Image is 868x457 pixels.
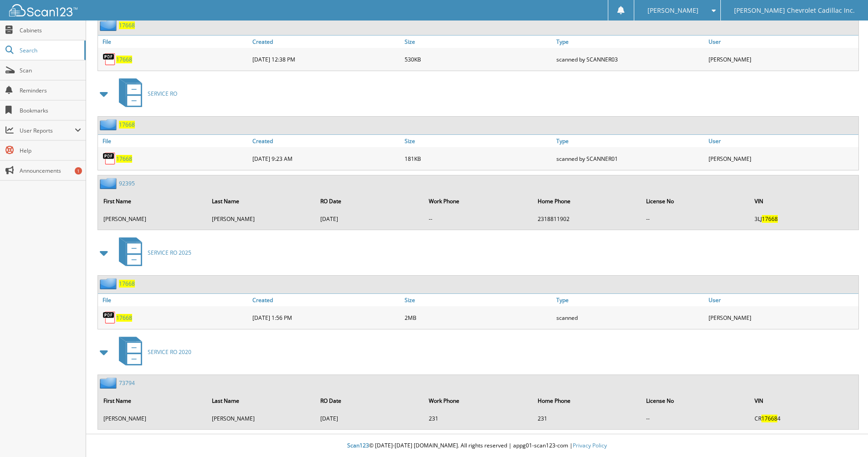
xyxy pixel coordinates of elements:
[402,294,555,306] a: Size
[148,249,191,257] span: SERVICE RO 2025
[100,278,119,289] img: folder2.png
[642,192,749,211] th: License No
[402,149,555,168] div: 181KB
[316,211,423,226] td: [DATE]
[402,36,555,48] a: Size
[554,294,706,306] a: Type
[706,36,858,48] a: User
[98,36,250,48] a: File
[316,411,423,426] td: [DATE]
[100,20,119,31] img: folder2.png
[402,50,555,68] div: 530KB
[316,192,423,211] th: RO Date
[119,180,135,187] a: 92395
[99,391,206,410] th: First Name
[250,135,402,147] a: Created
[250,149,402,168] div: [DATE] 9:23 AM
[100,178,119,189] img: folder2.png
[316,391,423,410] th: RO Date
[402,135,555,147] a: Size
[347,442,369,449] span: Scan123
[20,46,80,54] span: Search
[762,215,778,223] span: 17668
[116,314,132,322] a: 17668
[761,415,777,422] span: 17668
[642,411,749,426] td: --
[98,135,250,147] a: File
[573,442,607,449] a: Privacy Policy
[119,379,135,387] a: 73794
[554,149,706,168] div: scanned by SCANNER01
[250,50,402,68] div: [DATE] 12:38 PM
[148,90,177,98] span: SERVICE RO
[533,192,641,211] th: Home Phone
[424,411,532,426] td: 231
[207,411,315,426] td: [PERSON_NAME]
[20,26,81,34] span: Cabinets
[100,119,119,130] img: folder2.png
[20,87,81,94] span: Reminders
[119,121,135,128] a: 17668
[207,391,315,410] th: Last Name
[642,211,749,226] td: --
[103,152,116,165] img: PDF.png
[533,411,641,426] td: 231
[706,50,858,68] div: [PERSON_NAME]
[20,147,81,154] span: Help
[119,21,135,29] a: 17668
[706,308,858,327] div: [PERSON_NAME]
[533,391,641,410] th: Home Phone
[533,211,641,226] td: 2318811902
[706,149,858,168] div: [PERSON_NAME]
[750,411,858,426] td: CR 4
[9,4,77,16] img: scan123-logo-white.svg
[750,211,858,226] td: 3LJ
[113,235,191,271] a: SERVICE RO 2025
[116,155,132,163] a: 17668
[554,50,706,68] div: scanned by SCANNER03
[99,192,206,211] th: First Name
[119,280,135,288] a: 17668
[103,311,116,324] img: PDF.png
[98,294,250,306] a: File
[706,135,858,147] a: User
[734,8,855,13] span: [PERSON_NAME] Chevrolet Cadillac Inc.
[250,36,402,48] a: Created
[554,308,706,327] div: scanned
[706,294,858,306] a: User
[148,348,191,356] span: SERVICE RO 2020
[20,127,75,134] span: User Reports
[424,192,532,211] th: Work Phone
[75,167,82,175] div: 1
[647,8,699,13] span: [PERSON_NAME]
[20,167,81,175] span: Announcements
[750,192,858,211] th: VIN
[103,52,116,66] img: PDF.png
[642,391,749,410] th: License No
[554,36,706,48] a: Type
[100,377,119,389] img: folder2.png
[554,135,706,147] a: Type
[250,308,402,327] div: [DATE] 1:56 PM
[99,411,206,426] td: [PERSON_NAME]
[113,334,191,370] a: SERVICE RO 2020
[402,308,555,327] div: 2MB
[250,294,402,306] a: Created
[99,211,206,226] td: [PERSON_NAME]
[424,391,532,410] th: Work Phone
[750,391,858,410] th: VIN
[116,56,132,63] a: 17668
[207,211,315,226] td: [PERSON_NAME]
[424,211,532,226] td: --
[20,107,81,114] span: Bookmarks
[113,76,177,112] a: SERVICE RO
[86,435,868,457] div: © [DATE]-[DATE] [DOMAIN_NAME]. All rights reserved | appg01-scan123-com |
[207,192,315,211] th: Last Name
[20,67,81,74] span: Scan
